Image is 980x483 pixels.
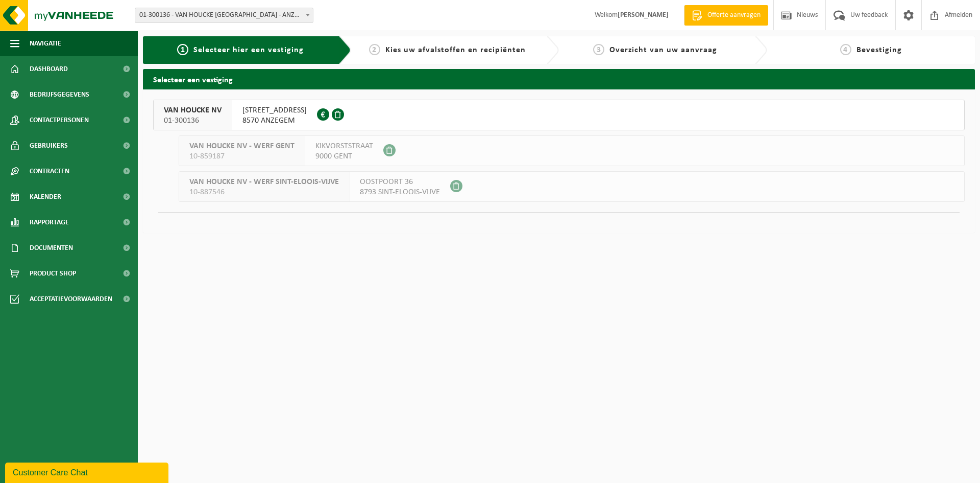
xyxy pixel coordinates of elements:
[164,105,222,116] span: VAN HOUCKE NV
[856,46,902,54] span: Bevestiging
[189,141,295,151] span: VAN HOUCKE NV - WERF GENT
[30,82,89,107] span: Bedrijfsgegevens
[360,187,440,197] span: 8793 SINT-ELOOIS-VIJVE
[30,56,68,82] span: Dashboard
[143,69,975,89] h2: Selecteer een vestiging
[30,235,73,261] span: Documenten
[618,11,669,19] strong: [PERSON_NAME]
[189,187,339,197] span: 10-887546
[385,46,526,54] span: Kies uw afvalstoffen en recipiënten
[705,10,763,20] span: Offerte aanvragen
[153,100,965,130] button: VAN HOUCKE NV 01-300136 [STREET_ADDRESS]8570 ANZEGEM
[189,177,339,187] span: VAN HOUCKE NV - WERF SINT-ELOOIS-VIJVE
[135,8,313,22] span: 01-300136 - VAN HOUCKE NV - ANZEGEM
[30,210,69,235] span: Rapportage
[315,151,373,162] span: 9000 GENT
[177,44,188,55] span: 1
[193,46,304,54] span: Selecteer hier een vestiging
[30,286,112,312] span: Acceptatievoorwaarden
[30,158,69,184] span: Contracten
[5,461,170,483] iframe: chat widget
[30,133,68,158] span: Gebruikers
[684,5,768,26] a: Offerte aanvragen
[360,177,440,187] span: OOSTPOORT 36
[840,44,851,55] span: 4
[369,44,380,55] span: 2
[30,107,89,133] span: Contactpersonen
[242,116,307,126] span: 8570 ANZEGEM
[189,151,295,162] span: 10-859187
[593,44,604,55] span: 3
[609,46,717,54] span: Overzicht van uw aanvraag
[242,105,307,116] span: [STREET_ADDRESS]
[315,141,373,151] span: KIKVORSTSTRAAT
[164,116,222,126] span: 01-300136
[30,31,61,56] span: Navigatie
[30,261,76,286] span: Product Shop
[135,8,313,23] span: 01-300136 - VAN HOUCKE NV - ANZEGEM
[30,184,61,210] span: Kalender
